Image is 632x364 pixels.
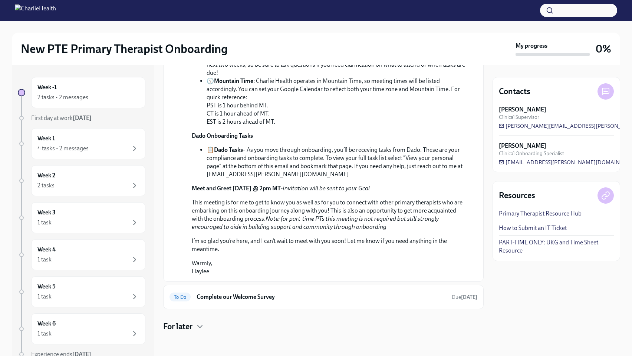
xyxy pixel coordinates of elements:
[499,86,530,97] h4: Contacts
[37,181,55,190] div: 2 tasks
[499,210,582,218] a: Primary Therapist Resource Hub
[37,208,56,217] h6: Week 3
[37,256,52,264] div: 1 task
[452,294,477,300] span: Due
[37,330,52,338] div: 1 task
[72,351,91,358] strong: [DATE]
[18,239,145,270] a: Week 41 task
[207,77,465,126] li: 🕥 : Charlie Health operates in Mountain Time, so meeting times will be listed accordingly. You ca...
[18,77,145,108] a: Week -12 tasks • 2 messages
[37,283,56,291] h6: Week 5
[192,259,465,275] p: Warmly, Haylee
[283,185,370,192] em: Invitation will be sent to your Gcal
[37,293,52,301] div: 1 task
[207,146,465,178] li: 📋 – As you move through onboarding, you’ll be receving tasks from Dado. These are your compliance...
[37,171,55,180] h6: Week 2
[192,215,439,230] em: Note: for part-time PTs this meeting is not required but still strongly encouraged to aide in bui...
[37,134,55,143] h6: Week 1
[499,106,546,114] strong: [PERSON_NAME]
[21,41,228,56] h2: New PTE Primary Therapist Onboarding
[18,128,145,159] a: Week 14 tasks • 2 messages
[499,238,614,255] a: PART-TIME ONLY: UKG and Time Sheet Resource
[73,114,92,121] strong: [DATE]
[192,198,465,231] p: This meeting is for me to get to know you as well as for you to connect with other primary therap...
[37,320,56,328] h6: Week 6
[192,185,281,192] strong: Meet and Greet [DATE] @ 2pm MT
[192,184,465,193] p: -
[596,42,611,56] h3: 0%
[516,42,547,50] strong: My progress
[192,132,253,139] strong: Dado Onboarding Tasks
[214,77,253,84] strong: Mountain Time
[499,114,539,121] span: Clinical Supervisor
[214,146,243,153] strong: Dado Tasks
[18,202,145,233] a: Week 31 task
[163,321,192,332] h4: For later
[499,142,546,150] strong: [PERSON_NAME]
[499,224,567,232] a: How to Submit an IT Ticket
[31,114,92,121] span: First day at work
[499,190,535,201] h4: Resources
[18,114,145,122] a: First day at work[DATE]
[18,165,145,196] a: Week 22 tasks
[37,83,57,91] h6: Week -1
[499,150,564,157] span: Clinical Onboarding Specialist
[18,313,145,344] a: Week 61 task
[31,351,91,358] span: Experience ends
[37,93,88,101] div: 2 tasks • 2 messages
[169,294,191,300] span: To Do
[18,276,145,307] a: Week 51 task
[192,237,465,253] p: I’m so glad you’re here, and I can’t wait to meet with you soon! Let me know if you need anything...
[37,144,89,153] div: 4 tasks • 2 messages
[15,4,56,16] img: CharlieHealth
[197,293,446,301] h6: Complete our Welcome Survey
[37,218,52,227] div: 1 task
[461,294,477,300] strong: [DATE]
[169,291,477,303] a: To DoComplete our Welcome SurveyDue[DATE]
[452,294,477,301] span: September 17th, 2025 07:00
[37,246,56,254] h6: Week 4
[163,321,484,332] div: For later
